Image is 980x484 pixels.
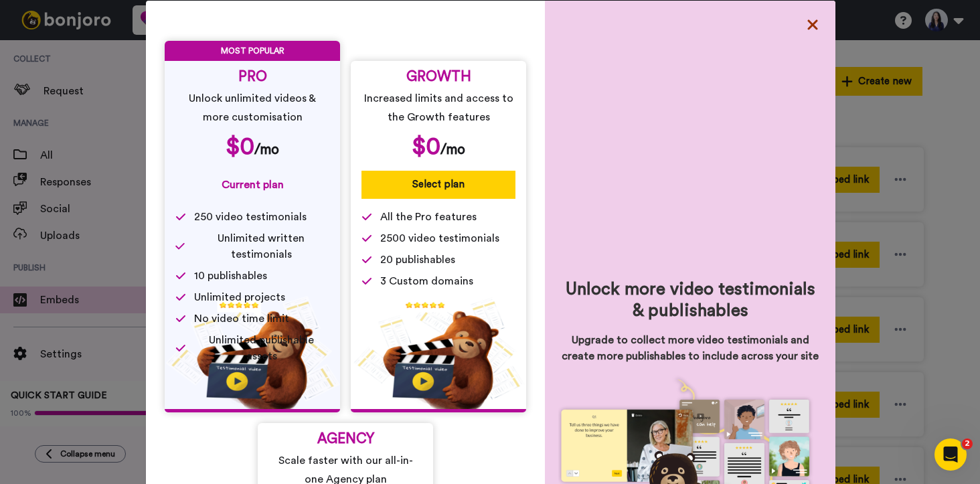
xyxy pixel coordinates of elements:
span: No video time limit [194,311,289,327]
span: Unlimited written testimonials [193,230,329,262]
img: b57aa62c26a938cefd4736e9694d4c42.png [351,295,526,409]
span: Upgrade to collect more video testimonials and create more publishables to include across your site [558,332,822,364]
span: /mo [254,143,279,157]
span: Unlock unlimited videos & more customisation [178,89,327,127]
span: All the Pro features [380,209,477,225]
span: 20 publishables [380,252,455,268]
span: 250 video testimonials [194,209,307,225]
span: $ 0 [412,135,440,159]
span: 2500 video testimonials [380,230,499,246]
span: Unlimited projects [194,289,285,305]
iframe: Intercom live chat [934,438,967,471]
span: /mo [440,143,465,157]
span: Current plan [222,179,284,190]
span: Unlimited publishable assets [194,332,329,364]
span: PRO [238,72,267,82]
span: AGENCY [317,434,374,445]
span: Unlock more video testimonials & publishables [558,278,822,321]
span: 2 [962,438,973,449]
span: 10 publishables [194,268,267,284]
span: $ 0 [226,135,254,159]
button: Select plan [361,171,515,199]
span: Increased limits and access to the Growth features [364,89,513,127]
span: 3 Custom domains [380,273,473,289]
span: GROWTH [406,72,471,82]
span: MOST POPULAR [165,41,340,61]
